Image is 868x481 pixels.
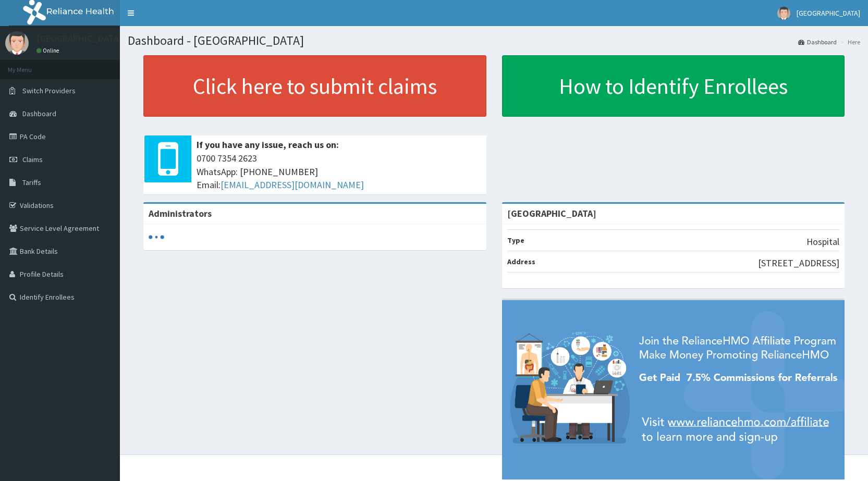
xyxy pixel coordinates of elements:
[22,155,43,164] span: Claims
[22,109,56,118] span: Dashboard
[507,236,524,245] b: Type
[507,257,535,266] b: Address
[36,34,123,43] p: [GEOGRAPHIC_DATA]
[838,38,860,46] li: Here
[197,152,481,192] span: 0700 7354 2623 WhatsApp: [PHONE_NUMBER] Email:
[502,55,845,117] a: How to Identify Enrollees
[5,31,29,55] img: User Image
[149,229,164,245] svg: audio-loading
[507,207,596,219] strong: [GEOGRAPHIC_DATA]
[197,139,339,151] b: If you have any issue, reach us on:
[143,55,486,117] a: Click here to submit claims
[798,38,837,46] a: Dashboard
[22,178,41,187] span: Tariffs
[797,8,860,18] span: [GEOGRAPHIC_DATA]
[36,47,62,54] a: Online
[777,7,790,20] img: User Image
[22,86,76,95] span: Switch Providers
[128,34,860,47] h1: Dashboard - [GEOGRAPHIC_DATA]
[758,256,839,270] p: [STREET_ADDRESS]
[502,300,845,479] img: provider-team-banner.png
[806,235,839,249] p: Hospital
[221,179,364,191] a: [EMAIL_ADDRESS][DOMAIN_NAME]
[149,207,212,219] b: Administrators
